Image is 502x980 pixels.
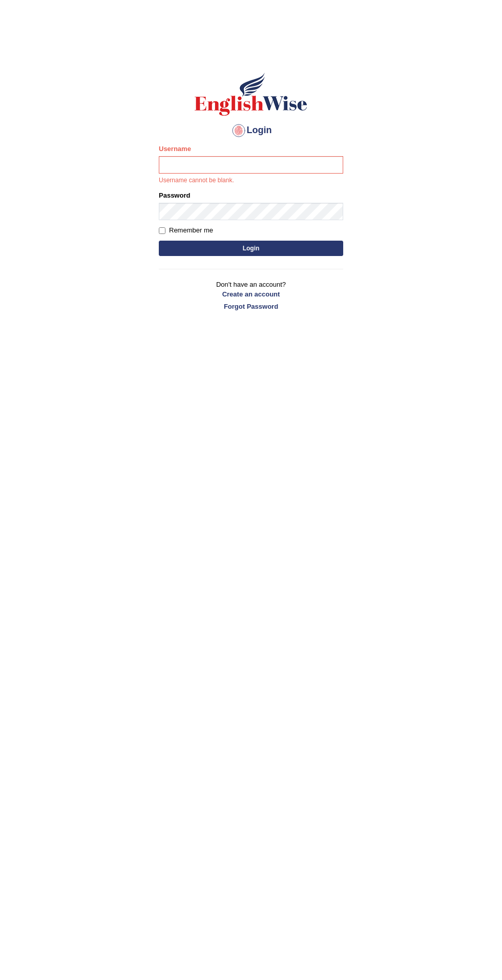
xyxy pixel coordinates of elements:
p: Don't have an account? [159,280,343,311]
a: Forgot Password [159,302,343,311]
button: Login [159,241,343,256]
img: Logo of English Wise sign in for intelligent practice with AI [193,71,309,117]
p: Username cannot be blank. [159,176,343,185]
input: Remember me [159,227,165,234]
a: Create an account [159,289,343,299]
label: Username [159,144,191,154]
h4: Login [159,122,343,139]
label: Password [159,190,190,200]
label: Remember me [159,225,213,236]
